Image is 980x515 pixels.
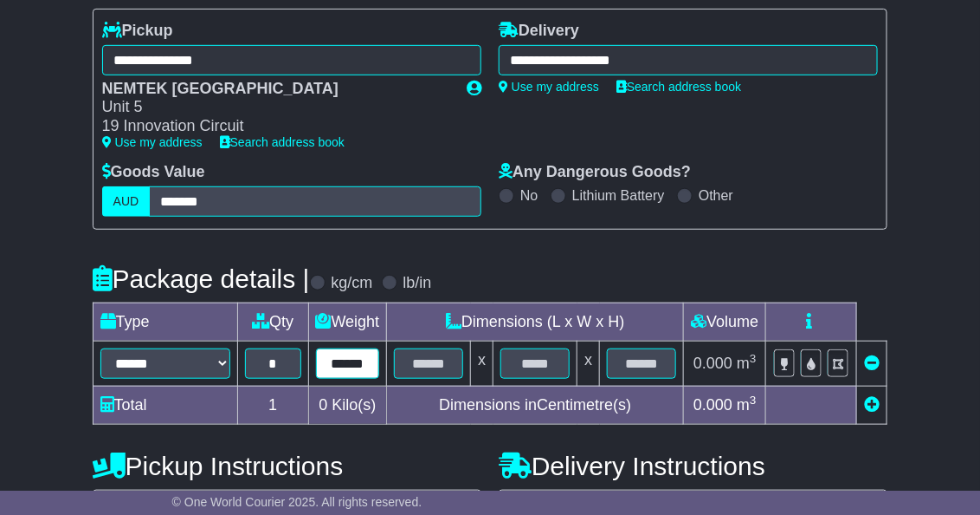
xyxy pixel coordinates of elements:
h4: Delivery Instructions [499,452,887,480]
span: 0.000 [693,396,732,414]
label: No [520,187,538,204]
label: Lithium Battery [572,187,665,204]
label: Pickup [102,22,173,41]
td: Volume [684,303,766,341]
a: Search address book [616,80,741,94]
label: kg/cm [332,274,373,293]
label: Goods Value [102,163,205,182]
a: Add new item [864,396,880,414]
sup: 3 [750,394,757,407]
a: Use my address [102,135,203,149]
td: x [577,341,600,386]
a: Use my address [499,80,599,94]
td: Dimensions in Centimetre(s) [387,386,684,424]
label: Other [699,187,733,204]
td: 1 [237,386,308,424]
label: AUD [102,186,151,217]
div: NEMTEK [GEOGRAPHIC_DATA] [102,80,449,99]
a: Remove this item [864,355,880,372]
h4: Package details | [93,264,310,293]
td: Dimensions (L x W x H) [387,303,684,341]
span: m [737,355,757,372]
span: 0 [319,396,327,414]
td: x [471,341,493,386]
div: 19 Innovation Circuit [102,117,449,136]
span: m [737,396,757,414]
a: Search address book [220,135,345,149]
td: Weight [308,303,387,341]
td: Qty [237,303,308,341]
td: Type [93,303,237,341]
label: Delivery [499,22,579,41]
label: lb/in [403,274,432,293]
h4: Pickup Instructions [93,452,481,480]
div: Unit 5 [102,98,449,117]
sup: 3 [750,352,757,365]
span: © One World Courier 2025. All rights reserved. [172,495,422,509]
td: Kilo(s) [308,386,387,424]
span: 0.000 [693,355,732,372]
td: Total [93,386,237,424]
label: Any Dangerous Goods? [499,163,691,182]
